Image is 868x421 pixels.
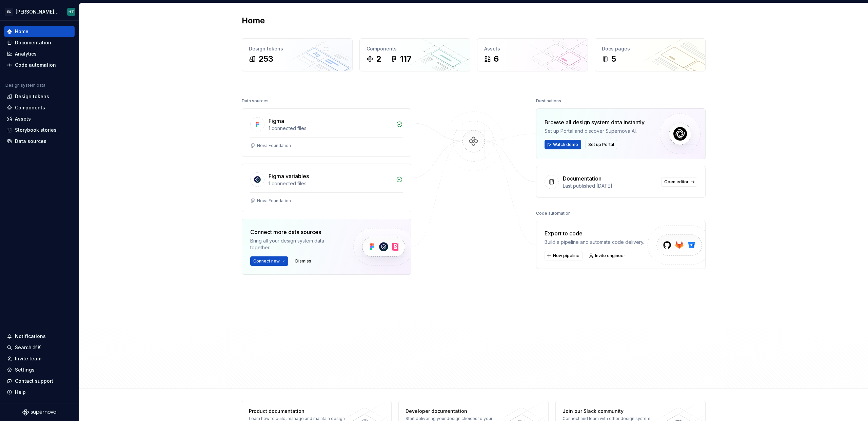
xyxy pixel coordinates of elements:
button: Notifications [4,331,75,342]
h2: Home [242,15,265,26]
div: HT [68,9,74,15]
a: Data sources [4,136,75,147]
a: Invite team [4,353,75,364]
div: 1 connected files [269,125,392,132]
div: EC [5,8,13,16]
div: Design system data [5,83,45,88]
a: Design tokens253 [242,38,353,71]
span: New pipeline [553,253,579,258]
div: Invite team [15,355,41,362]
div: Connect more data sources [250,228,342,236]
span: Dismiss [295,258,311,264]
div: 253 [258,54,273,64]
div: Storybook stories [15,127,57,133]
button: Set up Portal [585,140,617,149]
div: Code automation [15,62,56,68]
a: Assets6 [477,38,588,71]
div: Components [367,45,463,52]
a: Invite engineer [587,251,628,260]
a: Home [4,26,75,37]
div: Destinations [536,96,561,106]
div: Search ⌘K [15,344,41,351]
span: Watch demo [553,142,578,147]
a: Settings [4,364,75,375]
button: EC[PERSON_NAME] Product Design SystemHT [1,4,77,19]
div: 2 [376,54,381,64]
div: Browse all design system data instantly [545,118,645,126]
button: Help [4,387,75,398]
a: Components [4,102,75,113]
button: Connect new [250,256,288,266]
div: Help [15,389,26,396]
div: Design tokens [15,93,49,100]
div: 6 [494,54,499,64]
div: 117 [400,54,412,64]
div: Settings [15,366,35,373]
a: Storybook stories [4,125,75,135]
div: Nova Foundation [257,143,291,148]
a: Open editor [661,177,697,187]
a: Figma1 connected filesNova Foundation [242,108,411,157]
div: Home [15,28,28,35]
a: Docs pages5 [595,38,706,71]
button: Dismiss [292,256,314,266]
button: New pipeline [545,251,583,260]
div: Analytics [15,50,37,57]
div: Data sources [242,96,269,106]
div: Nova Foundation [257,198,291,204]
button: Contact support [4,376,75,386]
button: Watch demo [545,140,581,149]
div: Docs pages [602,45,698,52]
div: Last published [DATE] [563,183,657,189]
div: Developer documentation [406,408,504,415]
div: Export to code [545,229,644,237]
div: Design tokens [249,45,346,52]
div: Documentation [563,174,601,183]
div: Assets [15,115,31,122]
span: Invite engineer [595,253,625,258]
div: Figma variables [269,172,309,180]
div: Documentation [15,39,51,46]
a: Code automation [4,60,75,70]
span: Open editor [664,179,689,185]
div: Contact support [15,378,53,384]
span: Set up Portal [588,142,614,147]
div: Figma [269,117,284,125]
div: 5 [611,54,616,64]
span: Connect new [253,258,280,264]
a: Figma variables1 connected filesNova Foundation [242,164,411,212]
div: Build a pipeline and automate code delivery. [545,239,644,246]
div: Assets [484,45,581,52]
div: Bring all your design system data together. [250,237,342,251]
div: Data sources [15,138,46,145]
div: Notifications [15,333,46,340]
div: Join our Slack community [563,408,661,415]
a: Documentation [4,37,75,48]
a: Design tokens [4,91,75,102]
a: Analytics [4,48,75,59]
a: Assets [4,113,75,124]
div: Code automation [536,209,571,218]
div: [PERSON_NAME] Product Design System [16,8,59,15]
div: 1 connected files [269,180,392,187]
button: Search ⌘K [4,342,75,353]
div: Set up Portal and discover Supernova AI. [545,128,645,134]
svg: Supernova Logo [22,409,56,416]
div: Components [15,104,45,111]
a: Components2117 [359,38,470,71]
div: Product documentation [249,408,348,415]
